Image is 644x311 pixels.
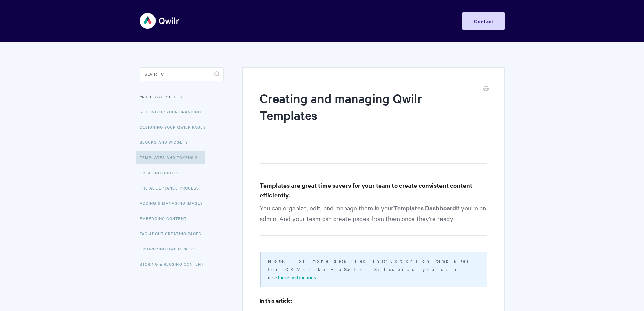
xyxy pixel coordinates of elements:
b: Note [268,258,284,264]
a: Embedding Content [140,212,192,225]
h3: Templates are great time savers for your team to create consistent content efficiently. [260,181,487,200]
p: You can organize, edit, and manage them in your if you're an admin. And your team can create page... [260,203,487,236]
a: Print this Article [483,86,489,93]
a: Blocks and Widgets [140,135,193,149]
a: FAQ About Creating Pages [140,227,207,240]
a: Adding & Managing Images [140,196,208,210]
a: Contact [462,12,505,30]
a: these instructions. [278,274,317,281]
a: Templates and Tokens [136,151,205,164]
h1: Creating and managing Qwilr Templates [260,90,477,136]
a: Designing Your Qwilr Pages [140,120,211,134]
a: Creating Quotes [140,166,184,179]
a: Setting up your Branding [140,105,206,118]
strong: Templates Dashboard [393,204,456,212]
p: : For more detailed instructions on templates for CRMs like HubSpot or Salesforce, you can use [268,257,479,281]
input: Search [140,67,224,81]
img: Qwilr Help Center [140,8,180,34]
a: The Acceptance Process [140,181,204,195]
a: Storing & Reusing Content [140,257,209,271]
a: Organizing Qwilr Pages [140,242,201,256]
strong: In this article: [260,296,292,304]
h3: Categories [140,91,224,103]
